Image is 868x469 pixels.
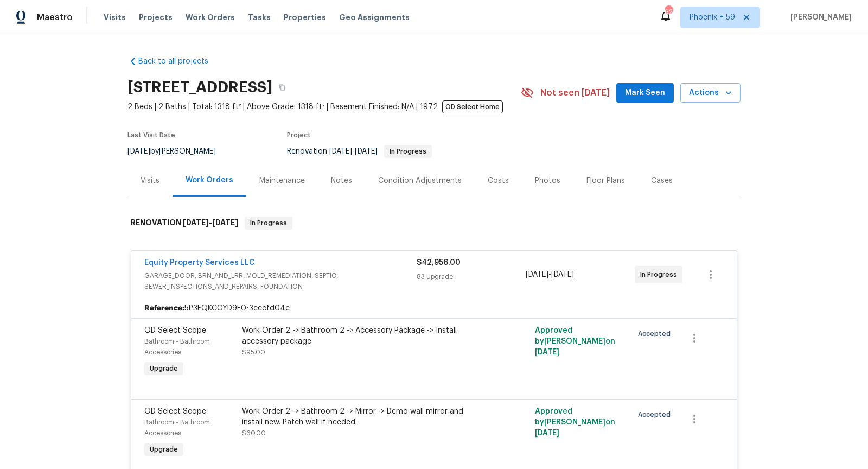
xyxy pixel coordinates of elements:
span: OD Select Scope [144,408,206,415]
div: Visits [141,175,159,186]
span: $42,956.00 [417,259,461,267]
span: Approved by [PERSON_NAME] on [535,327,615,356]
span: Actions [689,86,732,100]
span: Upgrade [145,444,182,455]
button: Mark Seen [616,83,674,103]
span: [DATE] [535,429,559,437]
div: Photos [535,175,560,186]
span: Projects [139,12,173,23]
div: RENOVATION [DATE]-[DATE]In Progress [127,206,741,240]
div: Work Order 2 -> Bathroom 2 -> Mirror -> Demo wall mirror and install new. Patch wall if needed. [242,406,480,428]
span: [DATE] [329,148,352,155]
span: In Progress [640,269,681,280]
span: OD Select Home [442,100,503,113]
span: Geo Assignments [339,12,410,23]
div: 83 Upgrade [417,271,526,282]
span: Accepted [638,328,675,339]
div: Floor Plans [586,175,625,186]
span: OD Select Scope [144,327,206,334]
span: Approved by [PERSON_NAME] on [535,408,615,437]
span: Accepted [638,409,675,420]
span: GARAGE_DOOR, BRN_AND_LRR, MOLD_REMEDIATION, SEPTIC, SEWER_INSPECTIONS_AND_REPAIRS, FOUNDATION [144,270,417,292]
div: by [PERSON_NAME] [127,145,229,158]
span: Not seen [DATE] [540,87,610,98]
div: Costs [488,175,509,186]
span: $60.00 [242,430,266,436]
span: [DATE] [551,271,574,278]
span: - [526,269,574,280]
div: Maintenance [259,175,305,186]
span: Properties [284,12,326,23]
div: 5P3FQKCCYD9F0-3cccfd04c [131,299,737,318]
div: Work Orders [186,175,233,186]
h6: RENOVATION [131,217,238,230]
a: Back to all projects [127,56,232,67]
span: - [329,148,378,155]
span: Bathroom - Bathroom Accessories [144,338,210,356]
span: Project [287,132,311,138]
span: $95.00 [242,349,265,356]
span: Last Visit Date [127,132,175,138]
span: Maestro [37,12,73,23]
span: Bathroom - Bathroom Accessories [144,419,210,436]
span: Phoenix + 59 [690,12,735,23]
span: In Progress [385,148,431,155]
div: Cases [651,175,673,186]
span: Tasks [248,14,271,21]
button: Copy Address [272,78,292,97]
div: Work Order 2 -> Bathroom 2 -> Accessory Package -> Install accessory package [242,325,480,347]
span: [DATE] [535,348,559,356]
span: [DATE] [183,219,209,226]
span: [DATE] [355,148,378,155]
a: Equity Property Services LLC [144,259,255,267]
div: Notes [331,175,352,186]
button: Actions [680,83,741,103]
span: Visits [104,12,126,23]
span: Upgrade [145,363,182,374]
span: 2 Beds | 2 Baths | Total: 1318 ft² | Above Grade: 1318 ft² | Basement Finished: N/A | 1972 [127,102,521,112]
span: In Progress [246,218,291,229]
div: 628 [665,7,672,17]
b: Reference: [144,303,184,314]
span: [DATE] [127,148,150,155]
span: Work Orders [186,12,235,23]
div: Condition Adjustments [378,175,462,186]
h2: [STREET_ADDRESS] [127,82,272,93]
span: Mark Seen [625,86,665,100]
span: Renovation [287,148,432,155]
span: [DATE] [526,271,548,278]
span: [PERSON_NAME] [786,12,852,23]
span: - [183,219,238,226]
span: [DATE] [212,219,238,226]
